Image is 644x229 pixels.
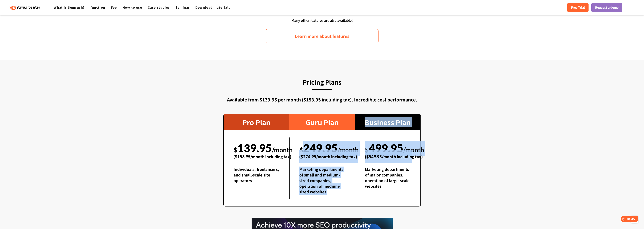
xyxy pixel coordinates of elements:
[299,167,343,194] font: Marketing departments of small and medium-sized companies, operation of medium-sized websites
[266,29,379,43] a: Learn more about features
[234,154,291,159] font: ($153.95/month including tax)
[234,167,279,183] font: Individuals, freelancers, and small-scale site operators
[591,3,622,12] a: Request a demo
[54,5,85,10] a: What is Semrush?
[365,117,410,127] font: Business Plan
[175,5,190,10] a: Seminar
[365,167,410,189] font: Marketing departments of major companies, operation of large-scale websites
[571,5,585,10] font: Free Trial
[299,146,303,154] font: $
[90,5,105,10] a: function
[295,33,349,39] font: Learn more about features
[306,117,338,127] font: Guru Plan
[237,142,272,155] font: 139.95
[242,117,270,127] font: Pro Plan
[338,146,358,154] font: /month
[403,146,424,154] font: /month
[272,146,293,154] font: /month
[148,5,170,10] a: Case studies
[303,142,338,155] font: 249.95
[303,78,341,86] font: Pricing Plans
[369,142,403,155] font: 499.95
[299,154,357,159] font: ($274.95/month including tax)
[227,96,417,103] font: Available from $139.95 per month ($153.95 including tax). Incredible cost performance.
[291,18,353,23] font: Many other features are also available!
[123,5,142,10] a: How to use
[111,5,117,10] a: Fee
[567,3,589,12] a: Free Trial
[365,146,369,154] font: $
[365,154,423,159] font: ($549.95/month including tax)
[195,5,230,10] a: Download materials
[234,146,237,154] font: $
[595,5,619,10] font: Request a demo
[611,214,640,225] iframe: Help widget launcher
